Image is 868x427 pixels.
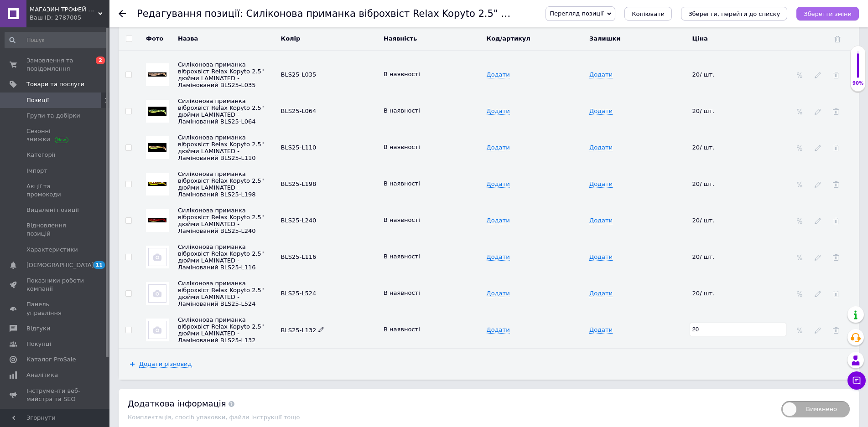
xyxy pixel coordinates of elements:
span: Імпорт [26,167,47,175]
span: [DEMOGRAPHIC_DATA] [26,261,94,269]
h1: Редагування позиції: Силіконова приманка віброхвіст Relax Kopyto 2.5" дюйми LAMINATED - Ламінован... [137,8,729,19]
p: Приманки изготавливаются исключительно из силиконовых материалов высокого качества и красителей п... [9,78,278,106]
th: Код/артикул [484,27,587,50]
span: 20/ шт. [692,71,715,78]
span: В наявності [384,180,420,187]
span: Інструменти веб-майстра та SEO [26,387,84,403]
em: [PHONE_NUMBER] [9,92,62,98]
span: Групи та добірки [26,112,80,120]
span: Відновлення позицій [26,221,84,238]
h2: Силиконовая приманка Relax Kopyto 2.5" дюймы LAMINATED - Ламинированный [9,9,278,31]
div: Повернутися назад [119,10,126,17]
span: Колір [281,35,301,42]
span: BLS25-L110 [281,144,317,151]
span: В наявності [384,71,420,77]
th: Залишки [587,27,690,50]
span: Силіконова приманка віброхвіст Relax Kopyto 2.5" дюйми LAMINATED - Ламінований BLS25-L240 [178,207,264,234]
span: Силіконова приманка віброхвіст Relax Kopyto 2.5" дюйми LAMINATED - Ламінований BLS25-L524 [178,280,264,307]
span: В наявності [384,144,420,150]
span: Вимкнено [781,401,850,417]
div: Комплектація, спосіб упаковки, файли інструкції тощо [128,414,772,421]
span: 20/ шт. [692,144,715,151]
span: Додати [487,217,510,224]
span: Аналітика [26,371,58,379]
span: BLS25-L116 [281,253,317,260]
span: 11 [94,261,105,269]
span: BLS25-L524 [281,290,317,297]
span: Додати [589,108,613,115]
p: Эластичный и многоцветный силикон, по праву двигается при различной скорости проводки. [9,113,278,122]
span: Додати [589,180,613,188]
th: Наявність [381,27,484,50]
span: Силіконова приманка віброхвіст Relax Kopyto 2.5" дюйми LAMINATED - Ламінований BLS25-L035 [178,61,264,88]
span: Додати [487,290,510,297]
span: Додати [487,108,510,115]
span: 20/ шт. [692,180,715,187]
span: Акції та промокоди [26,182,84,199]
th: Ціна [690,27,793,50]
p: Силиконовые приманки Relax зарекомендовали себя среди рыболовов как качественные, уловистые прима... [9,53,278,72]
span: Додати різновид [139,360,192,368]
span: Додати [589,326,613,334]
span: 20/ шт. [692,217,715,224]
span: Категорії [26,151,55,159]
em: [PHONE_NUMBER] [9,107,62,114]
button: Копіювати [624,7,672,21]
body: Редактор, 65ACD4C1-DF82-46EF-B42F-C19CE6FA6D48 [9,9,278,277]
i: Зберегти, перейти до списку [688,10,780,17]
span: BLS25-L132 [281,327,325,334]
span: Додати [589,290,613,297]
span: Силіконова приманка віброхвіст Relax Kopyto 2.5" дюйми LAMINATED - Ламінований BLS25-L132 [178,316,264,344]
span: BLS25-L035 [281,71,317,78]
span: Силіконова приманка віброхвіст Relax Kopyto 2.5" дюйми LAMINATED - Ламінований BLS25-L116 [178,243,264,271]
span: В наявності [384,216,420,223]
span: Додати [589,253,613,261]
span: 20/ шт. [692,253,715,260]
span: Покупці [26,340,51,348]
span: Додати [487,253,510,261]
span: Додати [589,71,613,78]
th: Назва [176,27,279,50]
span: Товари та послуги [26,80,84,88]
span: Додати [589,144,613,151]
span: 20/ шт. [692,290,715,297]
span: Додати [589,217,613,224]
em: [PHONE_NUMBER] [9,76,62,83]
span: Додати [487,180,510,188]
span: Додати [487,326,510,334]
span: Силіконова приманка віброхвіст Relax Kopyto 2.5" дюйми LAMINATED - Ламінований BLS25-L110 [178,134,264,161]
span: Силіконова приманка віброхвіст Relax Kopyto 2.5" дюйми LAMINATED - Ламінований BLS25-L198 [178,170,264,198]
span: Характеристики [26,246,78,254]
span: Каталог ProSale [26,355,76,364]
th: Фото [139,27,176,50]
span: 20/ шт. [692,108,715,114]
div: 90% Якість заповнення [850,46,866,92]
button: Чат з покупцем [847,371,866,390]
span: В наявності [384,326,420,333]
span: Позиції [26,96,49,104]
span: Сезонні знижки [26,127,84,144]
span: 2 [96,57,105,64]
span: Замовлення та повідомлення [26,57,84,73]
span: Копіювати [632,10,665,17]
span: BLS25-L198 [281,180,317,187]
span: Показники роботи компанії [26,277,84,293]
span: МАГАЗИН ТРОФЕЙ ДУБРОВИЦЯ (Рибалка Спорт Туризм) [30,5,98,14]
span: В наявності [384,253,420,260]
button: Зберегти, перейти до списку [681,7,787,21]
div: Ваш ID: 2787005 [30,14,109,22]
span: Перегляд позиції [550,10,603,17]
em: Оформляйте заявку на нашому сайті або телефонуйте, якщо хочете заощадити. Ми дбаємо про своїх пок... [9,32,278,67]
span: Видалені позиції [26,206,79,214]
span: Додати [487,144,510,151]
div: Додаткова інформація [128,398,772,409]
span: Силіконова приманка віброхвіст Relax Kopyto 2.5" дюйми LAMINATED - Ламінований BLS25-L064 [178,98,264,125]
span: В наявності [384,289,420,296]
span: BLS25-L064 [281,108,317,114]
input: Пошук [5,32,108,48]
span: В наявності [384,107,420,114]
div: 90% [851,80,865,87]
button: Зберегти зміни [796,7,859,21]
span: Панель управління [26,300,84,317]
span: BLS25-L240 [281,217,317,224]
